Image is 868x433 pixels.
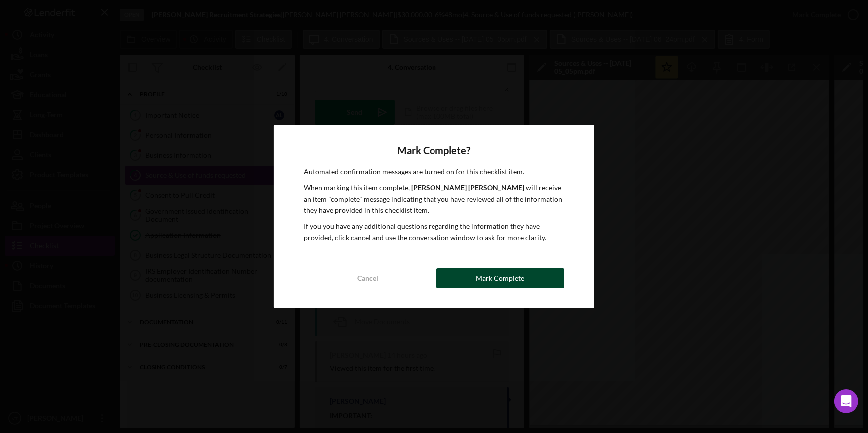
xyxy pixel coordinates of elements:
[304,182,564,216] p: When marking this item complete, will receive an item "complete" message indicating that you have...
[436,268,564,288] button: Mark Complete
[834,389,858,413] div: Open Intercom Messenger
[304,221,564,243] p: If you you have any additional questions regarding the information they have provided, click canc...
[476,268,524,288] div: Mark Complete
[304,268,432,288] button: Cancel
[304,145,564,156] h4: Mark Complete?
[304,166,564,177] p: Automated confirmation messages are turned on for this checklist item.
[357,268,378,288] div: Cancel
[411,183,524,192] b: [PERSON_NAME] [PERSON_NAME]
